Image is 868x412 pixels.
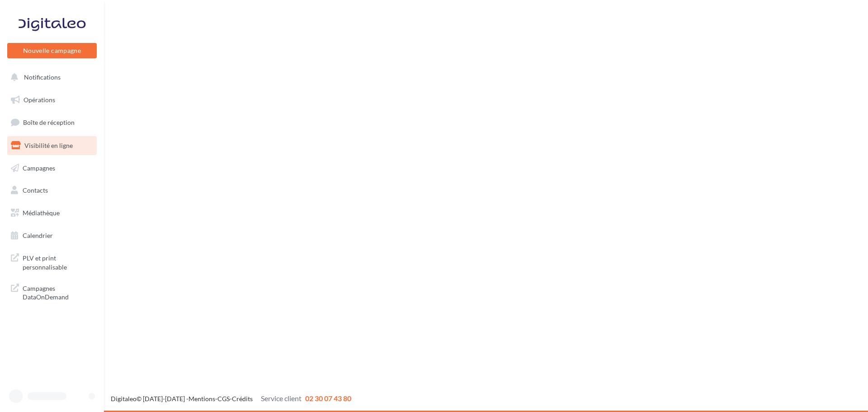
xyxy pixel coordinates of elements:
[23,232,53,239] span: Calendrier
[111,395,137,403] a: Digitaleo
[217,395,230,403] a: CGS
[5,279,99,305] a: Campagnes DataOnDemand
[23,164,55,171] span: Campagnes
[5,113,99,132] a: Boîte de réception
[5,68,95,87] button: Notifications
[7,43,97,58] button: Nouvelle campagne
[24,142,73,149] span: Visibilité en ligne
[24,96,55,104] span: Opérations
[111,395,351,403] span: © [DATE]-[DATE] - - -
[5,181,99,200] a: Contacts
[5,136,99,155] a: Visibilité en ligne
[232,395,253,403] a: Crédits
[5,226,99,245] a: Calendrier
[23,209,60,217] span: Médiathèque
[23,252,93,271] span: PLV et print personnalisable
[305,394,351,403] span: 02 30 07 43 80
[23,118,75,126] span: Boîte de réception
[24,73,61,81] span: Notifications
[5,204,99,223] a: Médiathèque
[5,248,99,275] a: PLV et print personnalisable
[23,282,93,302] span: Campagnes DataOnDemand
[5,159,99,178] a: Campagnes
[261,394,302,403] span: Service client
[23,186,48,194] span: Contacts
[5,90,99,109] a: Opérations
[189,395,215,403] a: Mentions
